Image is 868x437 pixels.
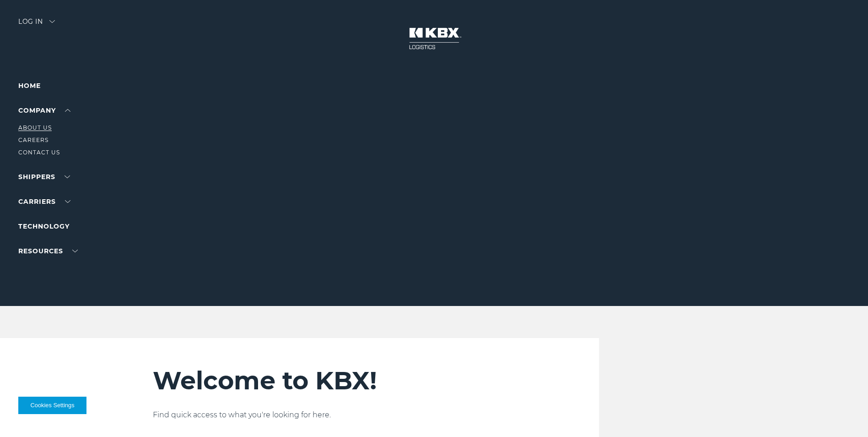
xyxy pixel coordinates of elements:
[153,410,544,421] p: Find quick access to what you're looking for here.
[18,247,78,255] a: RESOURCES
[153,366,544,396] h2: Welcome to KBX!
[18,173,70,181] a: SHIPPERS
[18,137,49,143] a: Careers
[18,397,86,414] button: Cookies Settings
[18,222,70,230] a: Technology
[18,124,52,131] a: About Us
[400,18,469,59] img: kbx logo
[18,197,70,206] a: Carriers
[18,149,60,156] a: Contact Us
[18,18,55,32] div: Log in
[18,82,41,90] a: Home
[18,106,70,115] a: Company
[49,20,55,23] img: arrow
